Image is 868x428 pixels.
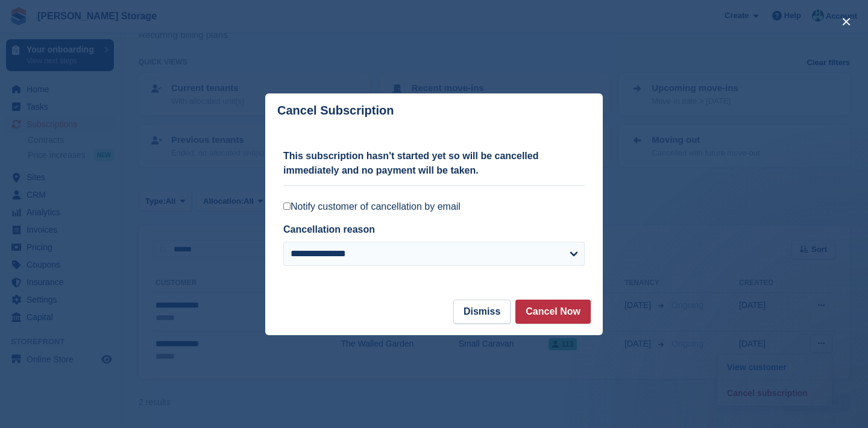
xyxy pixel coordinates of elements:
[283,149,585,178] p: This subscription hasn't started yet so will be cancelled immediately and no payment will be taken.
[283,203,291,210] input: Notify customer of cancellation by email
[283,201,585,213] label: Notify customer of cancellation by email
[453,300,511,324] button: Dismiss
[277,104,394,118] p: Cancel Subscription
[283,224,375,234] label: Cancellation reason
[837,12,856,31] button: close
[515,300,591,324] button: Cancel Now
